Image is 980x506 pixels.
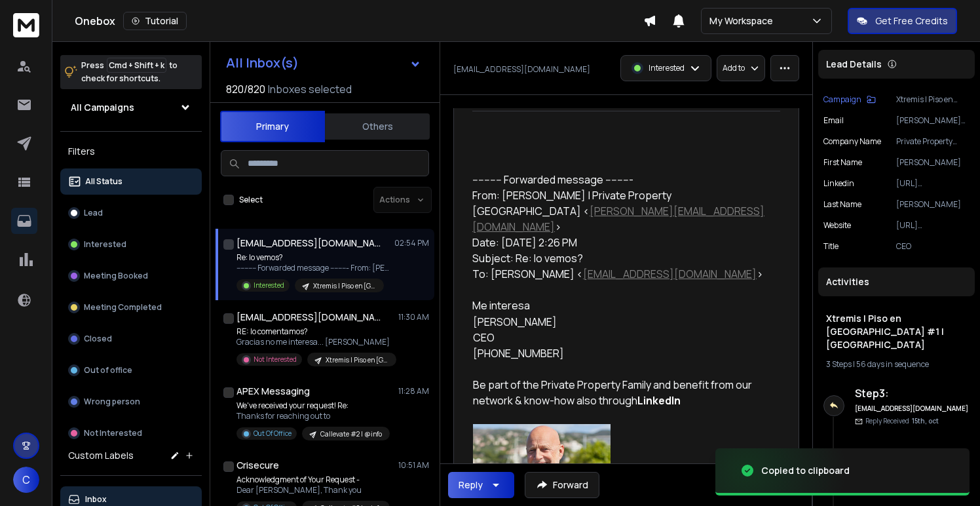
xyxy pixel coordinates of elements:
p: Inbox [85,494,107,505]
p: [EMAIL_ADDRESS][DOMAIN_NAME] [453,64,590,75]
p: Email [823,115,844,126]
p: Meeting Booked [84,271,148,281]
p: Get Free Credits [875,14,948,28]
button: All Status [60,168,202,195]
button: Others [325,112,430,141]
a: LinkedIn [637,393,681,408]
p: 10:51 AM [398,460,429,471]
p: Not Interested [254,355,297,364]
div: To: [PERSON_NAME] < > [472,266,770,282]
p: Out Of Office [254,429,292,438]
p: Not Interested [84,428,142,438]
p: Callevate #2 | @info [320,429,382,439]
p: Meeting Completed [84,302,162,313]
span: Cmd + Shift + k [107,58,166,73]
div: [PHONE_NUMBER] Be part of the Private Property Family and benefit from our network & know-how als... [473,314,769,501]
p: CEO [896,241,970,252]
p: [URL][DOMAIN_NAME][PERSON_NAME] [896,178,970,189]
p: Last Name [823,199,861,210]
h6: [EMAIL_ADDRESS][DOMAIN_NAME] [855,404,970,414]
p: 02:54 PM [394,238,429,248]
span: 15th, oct [912,416,939,425]
div: | [826,359,967,370]
p: We've received your request! Re: [236,400,390,411]
button: C [13,467,39,493]
button: Meeting Completed [60,294,202,321]
p: Xtremis | Piso en [GEOGRAPHIC_DATA] #1 | [GEOGRAPHIC_DATA] [896,94,970,105]
div: Subject: Re: lo vemos? [472,250,770,266]
p: Gracias no me interesa... [PERSON_NAME] [236,337,394,347]
h1: [EMAIL_ADDRESS][DOMAIN_NAME] [236,311,381,324]
span: 820 / 820 [226,81,265,97]
p: 11:28 AM [398,386,429,397]
p: Thanks for reaching out to [236,411,390,421]
button: Forward [525,472,599,498]
p: Xtremis | Piso en [GEOGRAPHIC_DATA] #1 | [GEOGRAPHIC_DATA] [313,281,376,291]
p: Wrong person [84,397,140,407]
button: Out of office [60,357,202,383]
p: RE: lo comentamos? [236,326,394,337]
p: [PERSON_NAME] [896,199,970,210]
p: title [823,241,839,252]
button: Not Interested [60,420,202,446]
button: Lead [60,200,202,226]
p: linkedin [823,178,854,189]
p: ---------- Forwarded message --------- From: [PERSON_NAME] [236,263,394,273]
span: 56 days in sequence [856,359,929,370]
img: andreas_dinges.jpg [473,424,611,501]
p: Lead [84,208,103,218]
button: Wrong person [60,389,202,415]
p: Interested [649,63,685,73]
h3: Inboxes selected [268,81,352,97]
button: All Campaigns [60,94,202,121]
div: ---------- Forwarded message --------- [472,172,770,187]
p: Acknowledgment of Your Request - [236,475,390,485]
p: Dear [PERSON_NAME], Thank you [236,485,390,496]
p: Out of office [84,365,132,376]
p: First Name [823,157,862,168]
div: Onebox [75,12,643,30]
h1: Crisecure [236,459,279,472]
p: All Status [85,176,122,187]
h1: APEX Messaging [236,385,310,398]
h1: All Inbox(s) [226,56,299,69]
p: My Workspace [709,14,778,28]
button: Interested [60,231,202,258]
p: Interested [84,239,126,250]
label: Select [239,195,263,205]
div: Copied to clipboard [761,464,850,477]
a: [EMAIL_ADDRESS][DOMAIN_NAME] [583,267,757,281]
div: From: [PERSON_NAME] | Private Property [GEOGRAPHIC_DATA] < > [472,187,770,235]
button: Tutorial [123,12,187,30]
button: Closed [60,326,202,352]
div: Me interesa [472,298,770,313]
div: [PERSON_NAME] [473,314,769,330]
p: Company Name [823,136,881,147]
h3: Custom Labels [68,449,134,462]
button: Get Free Credits [848,8,957,34]
h1: All Campaigns [71,101,134,114]
p: Press to check for shortcuts. [81,59,178,85]
p: Add to [723,63,745,73]
div: CEO [473,330,769,345]
p: Private Property [GEOGRAPHIC_DATA] [896,136,970,147]
h3: Filters [60,142,202,161]
p: Campaign [823,94,861,105]
p: 11:30 AM [398,312,429,322]
p: [PERSON_NAME] [896,157,970,168]
div: Activities [818,267,975,296]
p: Interested [254,281,284,290]
p: [URL][DOMAIN_NAME] [896,220,970,231]
p: Lead Details [826,58,882,71]
button: Campaign [823,94,876,105]
button: Primary [220,111,325,142]
h1: Xtremis | Piso en [GEOGRAPHIC_DATA] #1 | [GEOGRAPHIC_DATA] [826,312,967,351]
button: Meeting Booked [60,263,202,289]
button: All Inbox(s) [216,50,432,76]
div: Date: [DATE] 2:26 PM [472,235,770,250]
h6: Step 3 : [855,385,970,401]
p: Reply Received [865,416,939,426]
